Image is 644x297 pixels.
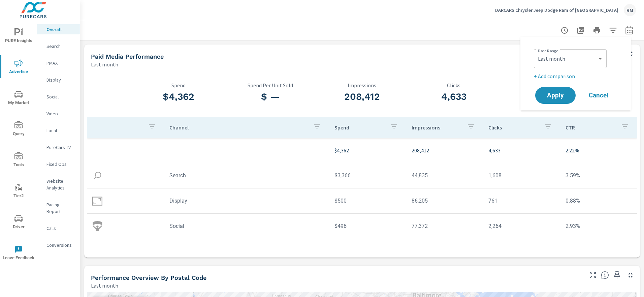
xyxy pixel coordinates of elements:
[316,82,408,88] p: Impressions
[535,87,576,104] button: Apply
[483,167,560,184] td: 1,608
[329,167,406,184] td: $3,366
[46,60,74,66] p: PMAX
[37,58,80,68] div: PMAX
[46,77,74,83] p: Display
[488,124,539,131] p: Clicks
[2,245,35,262] span: Leave Feedback
[37,159,80,169] div: Fixed Ops
[46,26,74,33] p: Overall
[542,92,569,98] span: Apply
[2,183,35,200] span: Tier2
[37,75,80,85] div: Display
[0,20,37,268] div: nav menu
[587,270,598,280] button: Make Fullscreen
[164,192,329,209] td: Display
[2,59,35,76] span: Advertise
[334,124,385,131] p: Spend
[92,171,102,181] img: icon-search.svg
[133,91,224,102] h3: $4,362
[37,223,80,233] div: Calls
[37,200,80,216] div: Pacing Report
[91,281,118,290] p: Last month
[329,217,406,235] td: $496
[2,90,35,107] span: My Market
[412,146,478,154] p: 208,412
[406,167,483,184] td: 44,835
[37,125,80,136] div: Local
[408,82,500,88] p: Clicks
[612,270,622,280] span: Save this to your personalized report
[46,161,74,168] p: Fixed Ops
[169,124,308,131] p: Channel
[566,124,616,131] p: CTR
[606,24,620,37] button: Apply Filters
[560,217,637,235] td: 2.93%
[488,146,555,154] p: 4,633
[334,146,401,154] p: $4,362
[46,110,74,117] p: Video
[37,240,80,250] div: Conversions
[37,24,80,34] div: Overall
[566,146,632,154] p: 2.22%
[37,142,80,152] div: PureCars TV
[92,221,102,231] img: icon-social.svg
[622,24,636,37] button: Select Date Range
[412,124,462,131] p: Impressions
[329,192,406,209] td: $500
[406,217,483,235] td: 77,372
[578,87,619,104] button: Cancel
[2,28,35,45] span: PURE Insights
[560,192,637,209] td: 0.88%
[406,192,483,209] td: 86,205
[2,214,35,231] span: Driver
[408,91,500,102] h3: 4,633
[560,167,637,184] td: 3.59%
[624,4,636,16] div: RM
[483,192,560,209] td: 761
[46,127,74,134] p: Local
[574,24,587,37] button: "Export Report to PDF"
[37,109,80,119] div: Video
[37,92,80,102] div: Social
[46,93,74,100] p: Social
[91,53,164,60] h5: Paid Media Performance
[46,225,74,232] p: Calls
[500,91,591,102] h3: 2.22%
[37,41,80,51] div: Search
[590,24,604,37] button: Print Report
[625,270,636,280] button: Minimize Widget
[601,271,609,279] span: Understand performance data by postal code. Individual postal codes can be selected and expanded ...
[2,121,35,138] span: Query
[46,43,74,50] p: Search
[164,217,329,235] td: Social
[495,7,618,13] p: DARCARS Chrysler Jeep Dodge Ram of [GEOGRAPHIC_DATA]
[92,196,102,206] img: icon-display.svg
[316,91,408,102] h3: 208,412
[46,178,74,191] p: Website Analytics
[46,201,74,215] p: Pacing Report
[2,152,35,169] span: Tools
[46,242,74,248] p: Conversions
[225,82,316,88] p: Spend Per Unit Sold
[483,217,560,235] td: 2,264
[133,82,224,88] p: Spend
[91,274,206,281] h5: Performance Overview By Postal Code
[164,167,329,184] td: Search
[46,144,74,151] p: PureCars TV
[225,91,316,102] h3: $ —
[500,82,591,88] p: CTR
[534,72,620,80] p: + Add comparison
[585,92,612,98] span: Cancel
[91,60,118,68] p: Last month
[37,176,80,193] div: Website Analytics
